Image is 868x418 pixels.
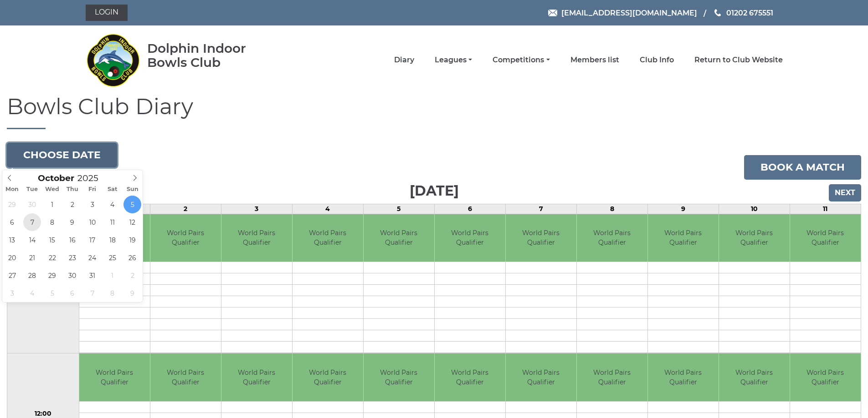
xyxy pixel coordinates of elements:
[83,249,101,267] span: October 24, 2025
[719,214,790,262] td: World Pairs Qualifier
[506,214,576,262] td: World Pairs Qualifier
[123,284,141,302] span: November 9, 2025
[150,353,221,401] td: World Pairs Qualifier
[23,267,41,284] span: October 28, 2025
[3,231,21,249] span: October 13, 2025
[63,196,81,213] span: October 2, 2025
[577,353,647,401] td: World Pairs Qualifier
[123,231,141,249] span: October 19, 2025
[22,186,42,192] span: Tue
[577,214,647,262] td: World Pairs Qualifier
[23,213,41,231] span: October 7, 2025
[83,231,101,249] span: October 17, 2025
[63,249,81,267] span: October 23, 2025
[435,55,472,65] a: Leagues
[293,353,363,401] td: World Pairs Qualifier
[3,267,21,284] span: October 27, 2025
[23,284,41,302] span: November 4, 2025
[714,9,721,16] img: Phone us
[123,186,143,192] span: Sun
[435,214,505,262] td: World Pairs Qualifier
[103,196,121,213] span: October 4, 2025
[648,214,719,262] td: World Pairs Qualifier
[43,249,61,267] span: October 22, 2025
[103,186,123,192] span: Sat
[63,213,81,231] span: October 9, 2025
[103,284,121,302] span: November 8, 2025
[648,353,719,401] td: World Pairs Qualifier
[790,353,861,401] td: World Pairs Qualifier
[548,7,697,19] a: Email [EMAIL_ADDRESS][DOMAIN_NAME]
[434,204,505,214] td: 6
[43,284,61,302] span: November 5, 2025
[82,186,103,192] span: Fri
[829,184,861,201] input: Next
[719,204,790,214] td: 10
[86,5,128,21] a: Login
[43,213,61,231] span: October 8, 2025
[63,267,81,284] span: October 30, 2025
[506,353,576,401] td: World Pairs Qualifier
[293,214,363,262] td: World Pairs Qualifier
[42,186,62,192] span: Wed
[150,214,221,262] td: World Pairs Qualifier
[83,267,101,284] span: October 31, 2025
[3,213,21,231] span: October 6, 2025
[394,55,414,65] a: Diary
[640,55,674,65] a: Club Info
[505,204,576,214] td: 7
[726,8,773,17] span: 01202 675551
[83,213,101,231] span: October 10, 2025
[364,214,434,262] td: World Pairs Qualifier
[570,55,619,65] a: Members list
[123,267,141,284] span: November 2, 2025
[123,249,141,267] span: October 26, 2025
[23,249,41,267] span: October 21, 2025
[790,214,861,262] td: World Pairs Qualifier
[23,231,41,249] span: October 14, 2025
[548,10,557,16] img: Email
[561,8,697,17] span: [EMAIL_ADDRESS][DOMAIN_NAME]
[221,204,292,214] td: 3
[63,284,81,302] span: November 6, 2025
[83,284,101,302] span: November 7, 2025
[150,204,221,214] td: 2
[3,196,21,213] span: September 29, 2025
[221,353,292,401] td: World Pairs Qualifier
[364,353,434,401] td: World Pairs Qualifier
[719,353,790,401] td: World Pairs Qualifier
[713,7,773,19] a: Phone us 01202 675551
[103,231,121,249] span: October 18, 2025
[292,204,363,214] td: 4
[38,174,74,183] span: Scroll to increment
[576,204,647,214] td: 8
[43,231,61,249] span: October 15, 2025
[694,55,783,65] a: Return to Club Website
[435,353,505,401] td: World Pairs Qualifier
[74,173,110,183] input: Scroll to increment
[63,231,81,249] span: October 16, 2025
[43,196,61,213] span: October 1, 2025
[62,186,82,192] span: Thu
[7,143,117,167] button: Choose date
[7,95,861,129] h1: Bowls Club Diary
[147,41,275,70] div: Dolphin Indoor Bowls Club
[79,353,150,401] td: World Pairs Qualifier
[86,28,140,92] img: Dolphin Indoor Bowls Club
[123,196,141,213] span: October 5, 2025
[647,204,719,214] td: 9
[744,155,861,180] a: Book a match
[123,213,141,231] span: October 12, 2025
[221,214,292,262] td: World Pairs Qualifier
[363,204,434,214] td: 5
[103,213,121,231] span: October 11, 2025
[23,196,41,213] span: September 30, 2025
[3,249,21,267] span: October 20, 2025
[493,55,550,65] a: Competitions
[103,249,121,267] span: October 25, 2025
[790,204,861,214] td: 11
[83,196,101,213] span: October 3, 2025
[3,284,21,302] span: November 3, 2025
[103,267,121,284] span: November 1, 2025
[2,186,22,192] span: Mon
